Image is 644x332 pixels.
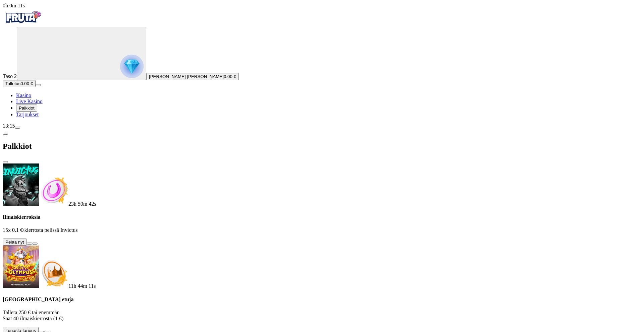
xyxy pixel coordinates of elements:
[224,74,236,79] span: 0.00 €
[3,163,39,206] img: Invictus
[39,176,68,206] img: Freespins bonus icon
[17,27,146,80] button: reward progress
[120,55,144,78] img: reward progress
[3,142,641,151] h2: Palkkiot
[16,112,39,117] span: Tarjoukset
[16,98,43,104] span: Live Kasino
[16,112,39,117] a: gift-inverted iconTarjoukset
[20,81,33,86] span: 0.00 €
[3,9,43,25] img: Fruta
[3,80,36,87] button: Talletusplus icon0.00 €
[32,243,38,245] button: info
[15,127,20,129] button: menu
[68,283,96,289] span: countdown
[3,133,8,135] button: chevron-left icon
[16,92,31,98] span: Kasino
[19,106,35,111] span: Palkkiot
[3,3,25,8] span: user session time
[16,92,31,98] a: diamond iconKasino
[3,73,17,79] span: Taso 2
[149,74,224,79] span: [PERSON_NAME] [PERSON_NAME]
[5,81,20,86] span: Talletus
[3,214,641,220] h4: Ilmaiskierroksia
[36,84,41,86] button: menu
[3,296,641,303] h4: [GEOGRAPHIC_DATA] etuja
[3,161,8,163] button: close
[16,105,37,112] button: reward iconPalkkiot
[3,21,43,26] a: Fruta
[3,310,641,322] p: Talleta 250 € tai enemmän Saat 40 ilmaiskierrosta (1 €)
[3,227,641,233] p: 15x 0.1 €/kierrosta pelissä Invictus
[3,246,39,288] img: Gates of Olympus Super Scatter
[68,201,96,207] span: countdown
[146,73,239,80] button: [PERSON_NAME] [PERSON_NAME]0.00 €
[39,258,68,288] img: Deposit bonus icon
[3,9,641,118] nav: Primary
[3,123,15,129] span: 13:15
[3,239,27,246] button: Pelaa nyt
[16,98,43,104] a: poker-chip iconLive Kasino
[5,240,24,245] span: Pelaa nyt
